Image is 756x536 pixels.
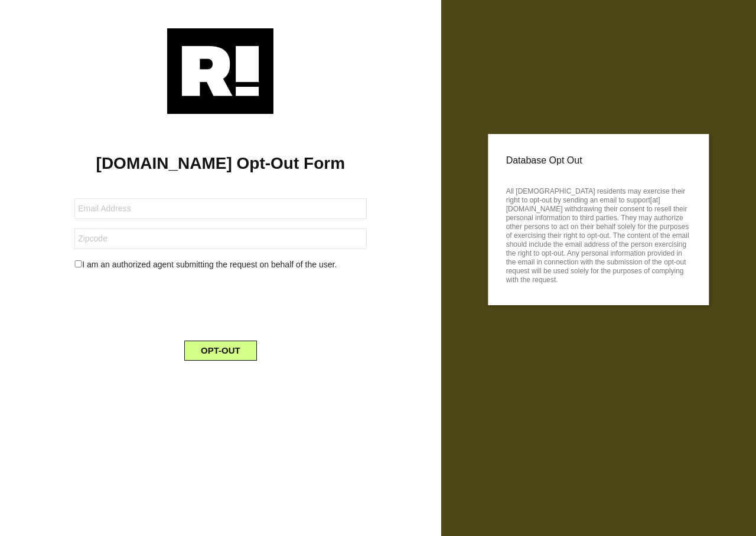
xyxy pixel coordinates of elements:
[184,341,257,361] button: OPT-OUT
[74,198,366,219] input: Email Address
[74,228,366,249] input: Zipcode
[66,259,375,271] div: I am an authorized agent submitting the request on behalf of the user.
[131,280,310,326] iframe: reCAPTCHA
[167,28,273,114] img: Retention.com
[506,184,691,285] p: All [DEMOGRAPHIC_DATA] residents may exercise their right to opt-out by sending an email to suppo...
[18,153,423,174] h1: [DOMAIN_NAME] Opt-Out Form
[506,152,691,169] p: Database Opt Out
